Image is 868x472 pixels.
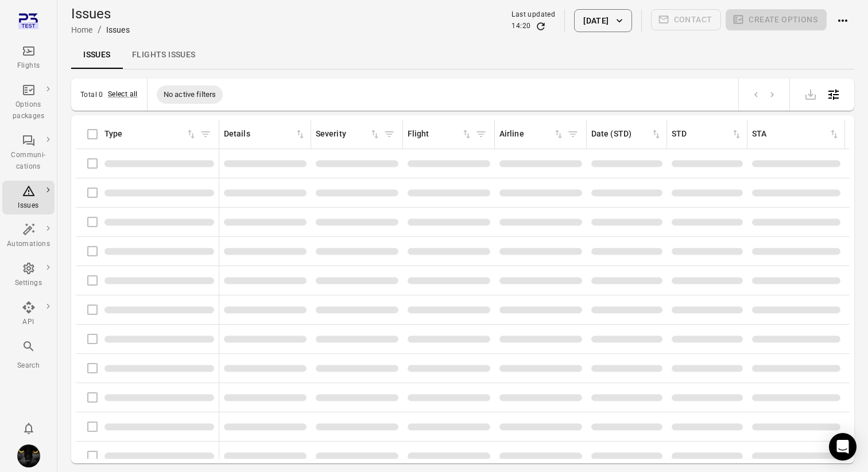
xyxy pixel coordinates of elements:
div: Flights [7,60,50,72]
div: API [7,317,50,328]
div: Sort by STA in ascending order [672,128,742,141]
span: No active filters [157,89,223,100]
a: Automations [2,219,55,253]
button: Iris [13,440,45,472]
div: Sort by airline in ascending order [499,128,564,141]
button: Search [2,336,55,375]
button: Refresh data [535,21,547,32]
div: Sort by STA in ascending order [752,128,840,141]
span: Filter by flight [472,126,490,143]
div: Automations [7,239,50,250]
div: Issues [106,24,130,36]
div: Sort by severity in ascending order [316,128,381,141]
div: Communi-cations [7,150,50,173]
nav: pagination navigation [748,87,780,102]
div: Open Intercom Messenger [829,433,857,461]
div: Settings [7,278,50,289]
span: Please make a selection to create communications [651,9,722,32]
a: Issues [71,41,123,69]
span: Filter by severity [381,126,398,143]
button: [DATE] [574,9,631,32]
div: Sort by details in ascending order [224,128,306,141]
div: Sort by type in ascending order [104,128,197,141]
div: Total 0 [80,91,103,99]
a: Home [71,25,93,34]
div: Issues [7,200,50,212]
a: Settings [2,258,55,292]
a: Communi-cations [2,130,55,176]
a: Options packages [2,80,55,126]
a: Issues [2,181,55,215]
img: images [17,444,40,467]
button: Actions [831,9,854,32]
div: Options packages [7,99,50,122]
button: Select all [108,89,138,100]
div: Last updated [511,9,555,21]
a: Flights [2,41,55,75]
span: Please make a selection to create an option package [726,9,827,32]
button: Open table configuration [822,83,845,106]
span: Select all items that match the filters [108,89,138,100]
button: Notifications [17,417,40,440]
div: Local navigation [71,41,854,69]
a: Flights issues [123,41,205,69]
div: 14:20 [511,21,530,32]
span: Filter by type [197,126,214,143]
a: API [2,297,55,331]
nav: Breadcrumbs [71,23,130,37]
li: / [98,23,102,37]
div: Sort by flight in ascending order [408,128,472,141]
div: Search [7,360,50,372]
h1: Issues [71,5,130,23]
span: Filter by airline [564,126,582,143]
div: Sort by date (STA) in ascending order [591,128,662,141]
span: Please make a selection to export [799,88,822,99]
